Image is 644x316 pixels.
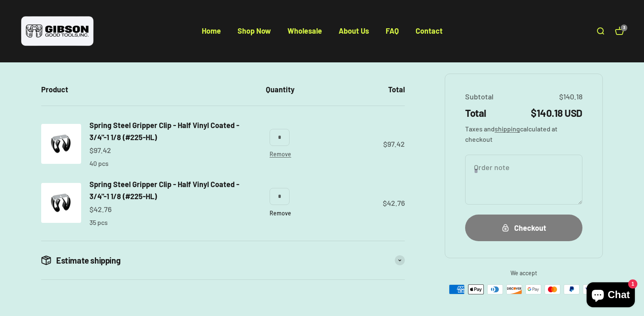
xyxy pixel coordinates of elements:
a: FAQ [386,26,399,35]
p: 40 pcs [89,158,109,169]
span: Spring Steel Gripper Clip - Half Vinyl Coated - 3/4"-1 1/8 (#225-HL) [89,121,239,142]
sale-price: $42.76 [89,203,111,215]
a: Wholesale [287,26,322,35]
span: Taxes and calculated at checkout [465,123,582,145]
th: Product [41,74,259,106]
input: Change quantity [270,129,290,146]
th: Total [301,74,405,106]
img: Gripper clip, made & shipped from the USA! [41,124,81,164]
button: Checkout [465,215,582,241]
cart-count: 3 [621,25,627,31]
img: Gripper clip, made & shipped from the USA! [41,183,81,223]
span: $140.18 [559,91,582,103]
input: Change quantity [270,188,290,205]
div: Checkout [482,222,566,234]
span: Subtotal [465,91,493,103]
span: $140.18 USD [531,106,582,120]
a: Spring Steel Gripper Clip - Half Vinyl Coated - 3/4"-1 1/8 (#225-HL) [89,178,253,202]
a: shipping [495,125,520,133]
a: Spring Steel Gripper Clip - Half Vinyl Coated - 3/4"-1 1/8 (#225-HL) [89,119,253,143]
span: Spring Steel Gripper Clip - Half Vinyl Coated - 3/4"-1 1/8 (#225-HL) [89,180,239,201]
sale-price: $97.42 [89,144,111,156]
span: Total [465,106,486,120]
inbox-online-store-chat: Shopify online store chat [584,282,637,309]
span: We accept [445,268,603,278]
summary: Estimate shipping [41,241,405,279]
p: 35 pcs [89,217,108,228]
a: Contact [416,26,443,35]
a: About Us [339,26,369,35]
a: Remove [270,210,291,217]
th: Quantity [259,74,301,106]
span: Estimate shipping [56,254,120,266]
a: Home [202,26,221,35]
a: Remove [270,151,291,158]
a: Shop Now [238,26,271,35]
td: $97.42 [301,106,405,178]
td: $42.76 [301,178,405,241]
